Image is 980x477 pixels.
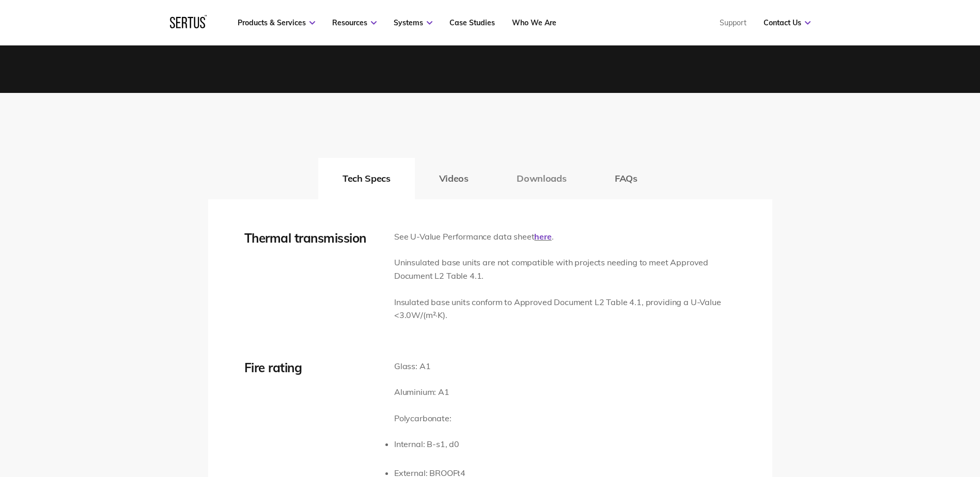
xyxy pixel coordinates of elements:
p: Polycarbonate: [394,412,465,425]
a: Support [720,18,746,27]
a: Contact Us [764,18,811,27]
a: Case Studies [449,18,495,27]
button: FAQs [590,158,662,199]
button: Downloads [492,158,590,199]
p: Glass: A1 [394,360,465,373]
p: Insulated base units conform to Approved Document L2 Table 4.1, providing a U-Value <3.0W/(m²·K). [394,296,736,322]
div: Thermal transmission [244,230,379,246]
a: Products & Services [238,18,315,27]
li: Internal: B-s1, d0 [394,438,465,451]
div: Fire rating [244,360,379,375]
p: Aluminium: A1 [394,386,465,399]
p: Uninsulated base units are not compatible with projects needing to meet Approved Document L2 Tabl... [394,256,736,282]
a: Systems [394,18,432,27]
a: Resources [332,18,377,27]
a: here [534,231,551,242]
p: See U-Value Performance data sheet . [394,230,736,244]
button: Videos [415,158,493,199]
a: Who We Are [512,18,556,27]
iframe: Chat Widget [794,357,980,477]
